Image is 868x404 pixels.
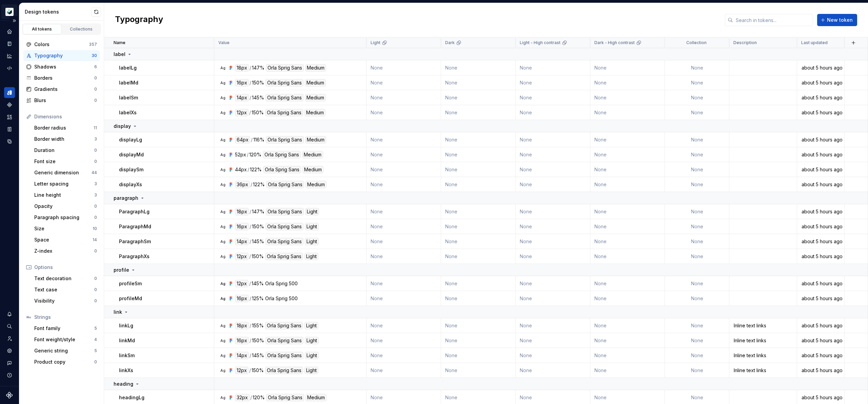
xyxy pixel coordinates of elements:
td: None [441,60,516,75]
td: None [590,204,665,219]
td: None [665,147,729,162]
td: None [516,204,590,219]
td: None [516,234,590,249]
a: Font weight/style4 [32,334,100,345]
div: Options [34,264,97,271]
td: None [590,60,665,75]
a: Border radius11 [32,122,100,133]
a: Font size0 [32,156,100,167]
div: / [250,79,251,86]
td: None [441,204,516,219]
div: Medium [302,166,323,173]
a: Line height3 [32,190,100,200]
td: None [665,234,729,249]
div: 145% [252,280,264,287]
div: 3 [94,136,97,142]
td: None [590,234,665,249]
div: Medium [305,136,326,143]
div: Orla Sprig Sans [266,208,304,215]
img: 9de6ca4a-8ec4-4eed-b9a2-3d312393a40a.png [5,8,14,16]
div: Ag [220,281,225,286]
td: None [665,276,729,291]
td: None [665,75,729,90]
div: about 5 hours ago [797,94,844,101]
div: Ag [220,80,225,85]
p: ParagraphXs [119,253,150,260]
div: 30 [92,53,97,58]
div: 16px [235,223,249,230]
p: displayXs [119,181,142,188]
td: None [441,105,516,120]
div: Design tokens [4,87,15,98]
div: / [248,166,249,173]
div: Generic string [34,347,94,354]
td: None [590,219,665,234]
td: None [367,204,441,219]
div: 0 [94,287,97,292]
div: Ag [220,395,225,400]
div: Typography [34,52,92,59]
div: 0 [94,98,97,103]
div: about 5 hours ago [797,151,844,158]
input: Search in tokens... [733,14,813,26]
a: Duration0 [32,145,100,156]
div: 0 [94,204,97,209]
p: ParagraphLg [119,208,150,215]
div: Ag [220,152,225,157]
td: None [367,219,441,234]
div: about 5 hours ago [797,181,844,188]
a: Storybook stories [4,124,15,135]
div: Ag [220,368,225,373]
span: New token [827,17,853,23]
div: 6 [94,64,97,70]
div: Ag [220,239,225,244]
div: 16px [235,79,249,86]
td: None [516,60,590,75]
div: / [250,223,251,230]
div: 5 [94,326,97,331]
div: Ag [220,323,225,328]
a: Components [4,99,15,110]
a: Font family5 [32,323,100,334]
td: None [516,249,590,264]
td: None [367,234,441,249]
td: None [367,132,441,147]
p: display [114,123,131,130]
div: 18px [235,64,249,72]
div: Search ⌘K [4,321,15,332]
td: None [516,75,590,90]
svg: Supernova Logo [6,392,13,399]
div: Orla Sprig Sans [265,94,303,101]
a: Visibility0 [32,295,100,306]
td: None [590,276,665,291]
a: Generic dimension44 [32,167,100,178]
div: 12px [235,109,249,116]
div: Space [34,236,93,243]
div: about 5 hours ago [797,79,844,86]
a: Shadows6 [23,61,100,72]
div: Code automation [4,63,15,74]
div: 0 [94,248,97,254]
a: Settings [4,345,15,356]
div: 11 [94,125,97,131]
div: Orla Sprig Sans [265,79,303,86]
a: Text case0 [32,284,100,295]
td: None [367,276,441,291]
div: Gradients [34,86,94,93]
div: / [251,181,252,188]
td: None [516,147,590,162]
td: None [665,219,729,234]
a: Z-index0 [32,246,100,256]
div: 145% [252,238,264,245]
div: / [250,64,251,72]
td: None [516,162,590,177]
p: Last updated [801,40,828,45]
td: None [516,90,590,105]
div: 0 [94,148,97,153]
div: Font size [34,158,94,165]
td: None [441,75,516,90]
td: None [367,249,441,264]
div: Orla Sprig Sans [265,253,303,260]
p: ParagraphMd [119,223,151,230]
